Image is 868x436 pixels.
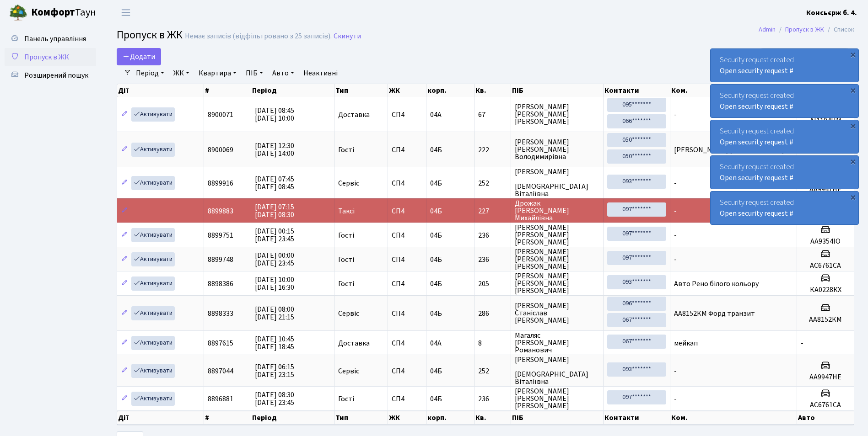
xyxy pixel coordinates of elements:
th: Авто [797,411,854,425]
th: корп. [426,411,474,425]
span: Пропуск в ЖК [24,52,69,62]
span: 04Б [430,145,442,155]
span: 222 [478,146,507,154]
span: СП4 [392,340,423,347]
a: Активувати [131,276,175,291]
span: 286 [478,310,507,317]
span: СП4 [392,256,423,263]
span: Сервіс [338,180,359,187]
span: [DATE] 08:00 [DATE] 21:15 [255,304,294,322]
th: Дії [117,84,204,97]
a: Консьєрж б. 4. [806,7,857,18]
th: Тип [334,411,388,425]
span: - [674,394,677,404]
div: × [848,50,857,59]
span: Панель управління [24,34,86,44]
th: ПІБ [511,411,604,425]
span: Сервіс [338,367,359,375]
span: Авто Рено білого кольору [674,279,759,289]
span: Дрожак [PERSON_NAME] Михайлівна [515,200,599,222]
span: 8898333 [208,308,233,319]
span: 04Б [430,178,442,188]
span: [PERSON_NAME] [PERSON_NAME] [PERSON_NAME] [515,103,599,125]
span: Доставка [338,340,370,347]
div: Security request created [711,191,858,224]
span: [PERSON_NAME] [PERSON_NAME] Володимирівна [515,138,599,160]
div: Security request created [711,120,858,153]
th: Кв. [474,84,511,97]
th: Період [251,411,334,425]
span: 04А [430,110,442,120]
span: 236 [478,256,507,263]
h5: АА9354ІО [801,237,850,246]
span: АА8152КМ Форд транзит [674,308,755,319]
span: - [674,366,677,376]
span: 236 [478,232,507,239]
span: [PERSON_NAME] [PERSON_NAME] [PERSON_NAME] [515,248,599,270]
th: Дії [117,411,204,425]
a: Активувати [131,306,175,320]
th: # [204,411,251,425]
span: Гості [338,280,354,287]
span: - [674,110,677,120]
a: Open security request # [720,66,793,76]
span: 8899748 [208,255,233,265]
a: Розширений пошук [5,66,96,85]
div: × [848,121,857,130]
th: Контакти [604,411,670,425]
h5: АС6761СА [801,401,850,409]
a: Неактивні [300,65,341,81]
span: 252 [478,180,507,187]
span: 8897615 [208,338,233,348]
span: Доставка [338,111,370,118]
span: Гості [338,232,354,239]
span: 04Б [430,279,442,289]
button: Переключити навігацію [114,5,137,20]
span: [PERSON_NAME] [PERSON_NAME] [PERSON_NAME] [515,388,599,409]
span: 8896881 [208,394,233,404]
span: Гості [338,395,354,403]
span: [DATE] 07:15 [DATE] 08:30 [255,202,294,220]
span: 04Б [430,206,442,216]
a: Панель управління [5,30,96,48]
th: Період [251,84,334,97]
span: - [674,178,677,188]
span: Таун [31,5,96,21]
div: Security request created [711,156,858,189]
div: × [848,157,857,166]
span: 205 [478,280,507,287]
b: Консьєрж б. 4. [806,8,857,18]
a: ЖК [170,65,193,81]
span: 236 [478,395,507,403]
span: 227 [478,207,507,215]
span: [PERSON_NAME] Станіслав [PERSON_NAME] [515,302,599,324]
span: 8899751 [208,230,233,240]
span: 8898386 [208,279,233,289]
span: [DATE] 08:30 [DATE] 23:45 [255,390,294,408]
a: Скинути [334,32,361,41]
a: Активувати [131,228,175,242]
a: Активувати [131,336,175,350]
div: × [848,192,857,202]
a: Активувати [131,392,175,406]
span: СП4 [392,207,423,215]
th: ЖК [388,411,426,425]
span: 8900069 [208,145,233,155]
span: [DATE] 00:00 [DATE] 23:45 [255,250,294,268]
span: [DATE] 10:45 [DATE] 18:45 [255,334,294,352]
span: - [801,338,803,348]
span: [PERSON_NAME] [PERSON_NAME] [674,145,784,155]
span: - [674,230,677,240]
b: Комфорт [31,5,75,20]
span: СП4 [392,232,423,239]
span: 8897044 [208,366,233,376]
span: 67 [478,111,507,118]
th: # [204,84,251,97]
div: Security request created [711,49,858,82]
a: Період [132,65,168,81]
span: 04Б [430,308,442,319]
div: × [848,85,857,95]
span: Гості [338,256,354,263]
span: Таксі [338,207,355,215]
span: 8 [478,340,507,347]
